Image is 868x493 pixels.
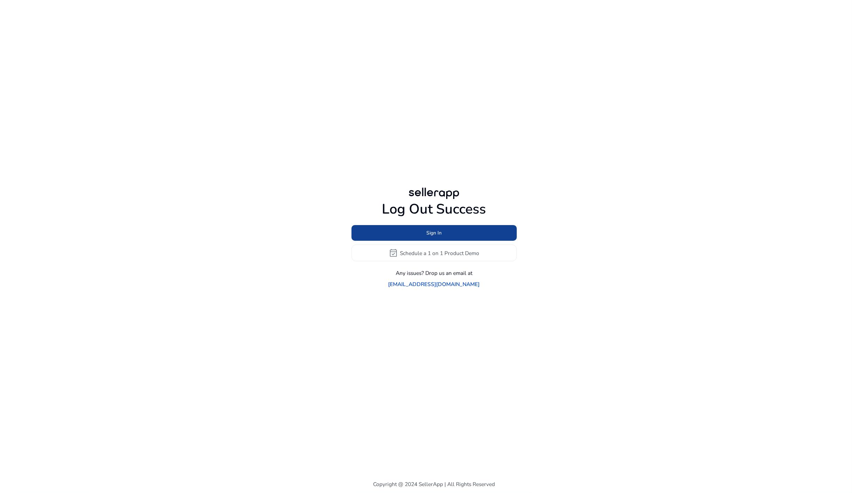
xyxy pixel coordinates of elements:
p: Any issues? Drop us an email at [396,269,472,277]
span: event_available [389,248,398,257]
button: event_availableSchedule a 1 on 1 Product Demo [352,245,517,261]
button: Sign In [352,225,517,241]
h1: Log Out Success [352,201,517,218]
a: [EMAIL_ADDRESS][DOMAIN_NAME] [388,280,480,288]
span: Sign In [426,229,442,237]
